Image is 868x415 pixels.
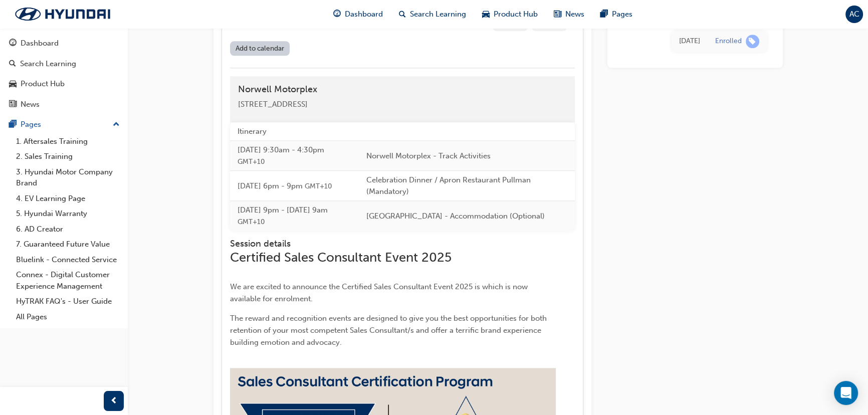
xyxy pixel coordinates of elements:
th: Itinerary [230,122,359,141]
span: up-icon [113,118,120,131]
span: AC [849,9,859,20]
button: Pages [4,115,124,134]
span: Search Learning [410,9,466,20]
img: Trak [5,4,120,25]
a: Product Hub [4,75,124,93]
td: [DATE] 6pm - 9pm [230,171,359,201]
td: [DATE] 9pm - [DATE] 9am [230,201,359,231]
a: guage-iconDashboard [325,4,391,25]
span: Australian Eastern Standard Time GMT+10 [238,157,265,166]
span: Pages [612,9,632,20]
span: Australian Eastern Standard Time GMT+10 [305,182,332,190]
a: 5. Hyundai Warranty [12,206,124,222]
span: [STREET_ADDRESS] [238,100,308,109]
a: Dashboard [4,34,124,53]
a: News [4,95,124,114]
a: car-iconProduct Hub [474,4,546,25]
span: Australian Eastern Standard Time GMT+10 [238,218,265,226]
a: Connex - Digital Customer Experience Management [12,267,124,294]
span: learningRecordVerb_ENROLL-icon [746,35,759,48]
a: 4. EV Learning Page [12,191,124,206]
span: guage-icon [333,8,341,21]
a: news-iconNews [546,4,592,25]
span: Dashboard [345,9,383,20]
span: car-icon [482,8,490,21]
span: search-icon [399,8,406,21]
a: Bluelink - Connected Service [12,252,124,268]
div: Pages [21,119,41,130]
a: 2. Sales Training [12,149,124,164]
div: Dashboard [21,38,59,49]
a: 1. Aftersales Training [12,134,124,149]
div: News [21,99,40,110]
span: search-icon [9,60,16,69]
div: Thu Jul 10 2025 10:59:59 GMT+1000 (Australian Eastern Standard Time) [679,36,700,47]
span: Product Hub [494,9,538,20]
td: Celebration Dinner / Apron Restaurant Pullman (Mandatory) [359,171,575,201]
div: Open Intercom Messenger [834,381,858,405]
td: [DATE] 9:30am - 4:30pm [230,141,359,171]
div: Search Learning [20,58,76,70]
a: Add to calendar [230,41,290,56]
a: All Pages [12,309,124,325]
span: News [565,9,584,20]
td: [GEOGRAPHIC_DATA] - Accommodation (Optional) [359,201,575,231]
a: search-iconSearch Learning [391,4,474,25]
span: news-icon [554,8,561,21]
span: car-icon [9,80,17,89]
a: HyTRAK FAQ's - User Guide [12,294,124,309]
button: AC [845,6,863,23]
span: prev-icon [110,395,118,407]
h4: Session details [230,239,556,250]
a: 3. Hyundai Motor Company Brand [12,164,124,191]
a: pages-iconPages [592,4,640,25]
a: 7. Guaranteed Future Value [12,237,124,252]
span: We are excited to announce the Certified Sales Consultant Event 2025 is which is now available fo... [230,282,530,303]
span: news-icon [9,100,17,109]
span: The reward and recognition events are designed to give you the best opportunities for both retent... [230,314,549,347]
span: pages-icon [9,120,17,129]
button: DashboardSearch LearningProduct HubNews [4,32,124,115]
td: Norwell Motorplex - Track Activities [359,141,575,171]
span: pages-icon [600,8,608,21]
a: 6. AD Creator [12,222,124,237]
div: Product Hub [21,78,65,90]
div: Enrolled [715,37,742,46]
h4: Norwell Motorplex [238,84,567,95]
a: Search Learning [4,55,124,73]
span: Certified Sales Consultant Event 2025 [230,250,452,265]
span: guage-icon [9,39,17,48]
